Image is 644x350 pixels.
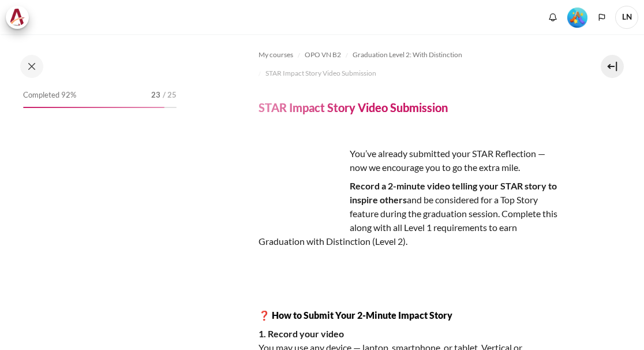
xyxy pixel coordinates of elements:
[563,6,592,28] a: Level #5
[615,6,638,29] span: LN
[6,6,35,29] a: Architeck Architeck
[259,48,293,62] a: My courses
[259,147,562,174] p: You’ve already submitted your STAR Reflection — now we encourage you to go the extra mile.
[265,66,376,80] a: STAR Impact Story Video Submission
[353,50,462,60] span: Graduation Level 2: With Distinction
[259,46,562,83] nav: Navigation bar
[567,8,587,28] img: Level #5
[305,50,341,60] span: OPO VN B2
[265,68,376,79] span: STAR Impact Story Video Submission
[350,180,557,205] strong: Record a 2-minute video telling your STAR story to inspire others
[544,9,561,26] div: Show notification window with no new notifications
[259,310,452,321] strong: ❓ How to Submit Your 2-Minute Impact Story
[151,90,160,101] span: 23
[163,90,177,101] span: / 25
[567,6,587,28] div: Level #5
[593,9,611,26] button: Languages
[259,179,562,248] p: and be considered for a Top Story feature during the graduation session. Complete this along with...
[259,100,448,115] h4: STAR Impact Story Video Submission
[23,90,76,101] span: Completed 92%
[259,328,344,339] strong: 1. Record your video
[353,48,462,62] a: Graduation Level 2: With Distinction
[259,50,293,60] span: My courses
[9,9,25,26] img: Architeck
[305,48,341,62] a: OPO VN B2
[259,147,345,233] img: wsed
[23,107,164,108] div: 92%
[615,6,638,29] a: User menu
